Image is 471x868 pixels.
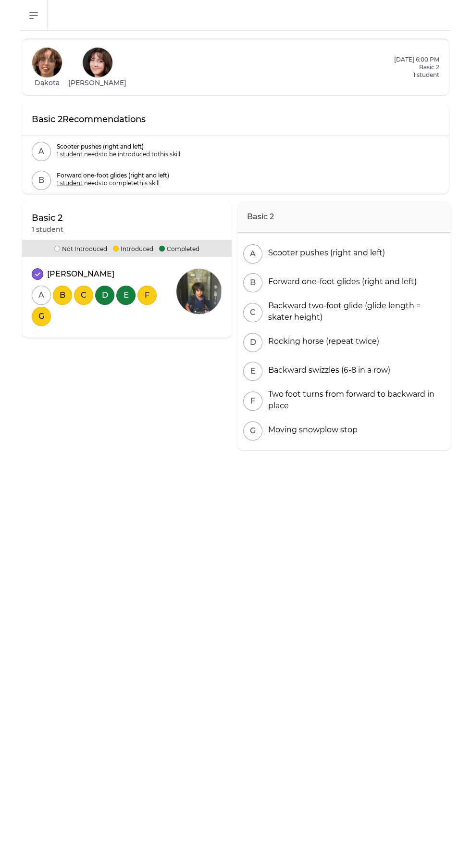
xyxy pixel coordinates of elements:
[264,247,385,259] div: Scooter pushes (right and left)
[264,424,358,436] div: Moving snowplow stop
[243,303,262,322] button: C
[57,151,180,158] p: needs to be introduced to this skill
[54,244,107,253] p: Not Introduced
[32,142,51,161] button: A
[74,286,93,305] button: C
[264,389,445,412] div: Two foot turns from forward to backward in place
[68,78,126,88] h1: [PERSON_NAME]
[137,286,157,305] button: F
[95,286,114,305] button: D
[243,421,262,440] button: G
[32,225,63,234] p: 1 student
[32,171,51,190] button: B
[264,336,379,347] div: Rocking horse (repeat twice)
[47,268,114,280] p: [PERSON_NAME]
[116,286,136,305] button: E
[32,113,146,126] p: Basic 2 Recommendations
[243,362,262,381] button: E
[35,78,60,88] h1: Dakota
[113,244,153,253] p: Introduced
[394,71,439,79] p: 1 student
[32,307,51,326] button: G
[264,365,390,376] div: Backward swizzles (6-8 in a row)
[53,286,72,305] button: B
[264,276,417,288] div: Forward one-foot glides (right and left)
[57,179,169,187] p: needs to complete this skill
[57,151,83,158] span: 1 student
[237,201,451,233] h2: Basic 2
[394,56,439,63] h2: [DATE] 6:00 PM
[57,172,169,179] p: Forward one-foot glides (right and left)
[264,300,445,323] div: Backward two-foot glide (glide length = skater height)
[32,268,43,280] button: attendance
[32,211,63,225] p: Basic 2
[243,333,262,352] button: D
[243,273,262,292] button: B
[159,244,199,253] p: Completed
[243,244,262,264] button: A
[57,179,83,187] span: 1 student
[243,391,262,411] button: F
[57,143,180,151] p: Scooter pushes (right and left)
[394,63,439,71] h2: Basic 2
[32,286,51,305] button: A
